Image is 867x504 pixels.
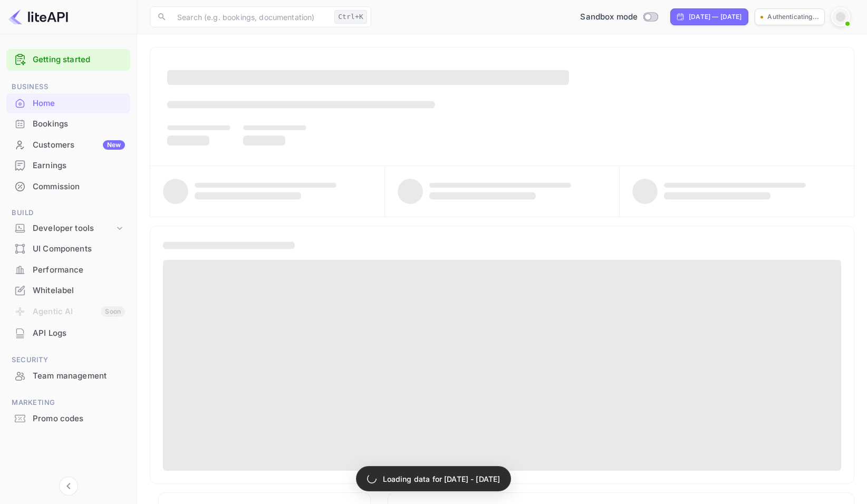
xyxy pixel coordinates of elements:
div: Developer tools [33,222,114,235]
span: Security [6,354,130,366]
div: Commission [33,181,125,193]
a: UI Components [6,239,130,258]
p: Authenticating... [767,12,819,22]
div: Bookings [6,114,130,134]
div: Earnings [6,156,130,176]
span: Build [6,207,130,219]
div: Performance [6,260,130,280]
button: Collapse navigation [59,477,78,496]
div: Ctrl+K [334,10,367,24]
div: UI Components [6,239,130,259]
a: Earnings [6,156,130,175]
div: Switch to Production mode [576,11,662,23]
div: Home [33,98,125,110]
div: [DATE] — [DATE] [689,12,741,22]
input: Search (e.g. bookings, documentation) [171,6,330,27]
span: Business [6,81,130,93]
div: API Logs [33,327,125,340]
div: Getting started [6,49,130,71]
div: Promo codes [6,409,130,429]
div: Team management [33,370,125,382]
a: API Logs [6,323,130,343]
a: Commission [6,177,130,196]
a: Team management [6,366,130,385]
a: Home [6,93,130,113]
div: Performance [33,264,125,276]
div: UI Components [33,243,125,255]
p: Loading data for [DATE] - [DATE] [383,473,500,484]
a: Whitelabel [6,280,130,300]
div: Commission [6,177,130,197]
div: API Logs [6,323,130,344]
div: Team management [6,366,130,386]
a: CustomersNew [6,135,130,154]
div: Developer tools [6,219,130,238]
div: Earnings [33,160,125,172]
span: Marketing [6,397,130,409]
img: LiteAPI logo [8,8,68,25]
div: New [103,140,125,150]
a: Bookings [6,114,130,133]
div: Bookings [33,118,125,130]
div: Customers [33,139,125,151]
a: Getting started [33,54,125,66]
div: CustomersNew [6,135,130,156]
span: Sandbox mode [580,11,638,23]
div: Home [6,93,130,114]
a: Promo codes [6,409,130,428]
div: Promo codes [33,413,125,425]
a: Performance [6,260,130,279]
div: Click to change the date range period [670,8,748,25]
div: Whitelabel [33,285,125,297]
div: Whitelabel [6,280,130,301]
